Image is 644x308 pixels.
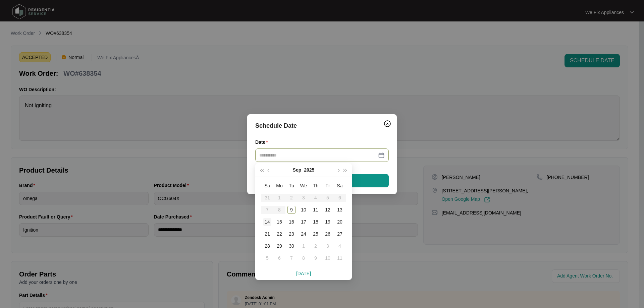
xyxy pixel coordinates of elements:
[298,252,310,264] td: 2025-10-08
[298,180,310,192] th: We
[261,180,273,192] th: Su
[300,242,308,250] div: 1
[312,218,320,226] div: 18
[322,252,334,264] td: 2025-10-10
[334,216,346,228] td: 2025-09-20
[312,242,320,250] div: 2
[285,204,298,216] td: 2025-09-09
[310,216,322,228] td: 2025-09-18
[275,230,283,238] div: 22
[261,252,273,264] td: 2025-10-05
[273,180,285,192] th: Mo
[255,121,389,130] div: Schedule Date
[322,240,334,252] td: 2025-10-03
[273,216,285,228] td: 2025-09-15
[334,180,346,192] th: Sa
[296,271,311,276] a: [DATE]
[275,218,283,226] div: 15
[312,206,320,214] div: 11
[261,240,273,252] td: 2025-09-28
[275,254,283,262] div: 6
[275,242,283,250] div: 29
[287,218,296,226] div: 16
[336,218,344,226] div: 20
[310,228,322,240] td: 2025-09-25
[287,230,296,238] div: 23
[298,204,310,216] td: 2025-09-10
[322,216,334,228] td: 2025-09-19
[287,254,296,262] div: 7
[287,242,296,250] div: 30
[285,252,298,264] td: 2025-10-07
[287,206,296,214] div: 9
[293,163,302,177] button: Sep
[298,228,310,240] td: 2025-09-24
[336,206,344,214] div: 13
[334,204,346,216] td: 2025-09-13
[310,252,322,264] td: 2025-10-09
[263,230,271,238] div: 21
[310,180,322,192] th: Th
[312,254,320,262] div: 9
[336,230,344,238] div: 27
[273,240,285,252] td: 2025-09-29
[300,230,308,238] div: 24
[334,228,346,240] td: 2025-09-27
[300,206,308,214] div: 10
[334,240,346,252] td: 2025-10-04
[273,228,285,240] td: 2025-09-22
[324,218,332,226] div: 19
[310,204,322,216] td: 2025-09-11
[310,240,322,252] td: 2025-10-02
[382,118,393,129] button: Close
[273,252,285,264] td: 2025-10-06
[336,242,344,250] div: 4
[263,218,271,226] div: 14
[298,216,310,228] td: 2025-09-17
[324,254,332,262] div: 10
[285,180,298,192] th: Tu
[334,252,346,264] td: 2025-10-11
[300,218,308,226] div: 17
[285,228,298,240] td: 2025-09-23
[300,254,308,262] div: 8
[322,228,334,240] td: 2025-09-26
[261,216,273,228] td: 2025-09-14
[259,151,377,159] input: Date
[383,120,391,128] img: closeCircle
[285,216,298,228] td: 2025-09-16
[324,206,332,214] div: 12
[336,254,344,262] div: 11
[324,230,332,238] div: 26
[285,240,298,252] td: 2025-09-30
[298,240,310,252] td: 2025-10-01
[263,254,271,262] div: 5
[304,163,314,177] button: 2025
[312,230,320,238] div: 25
[322,180,334,192] th: Fr
[322,204,334,216] td: 2025-09-12
[324,242,332,250] div: 3
[261,228,273,240] td: 2025-09-21
[255,139,271,145] label: Date
[263,242,271,250] div: 28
